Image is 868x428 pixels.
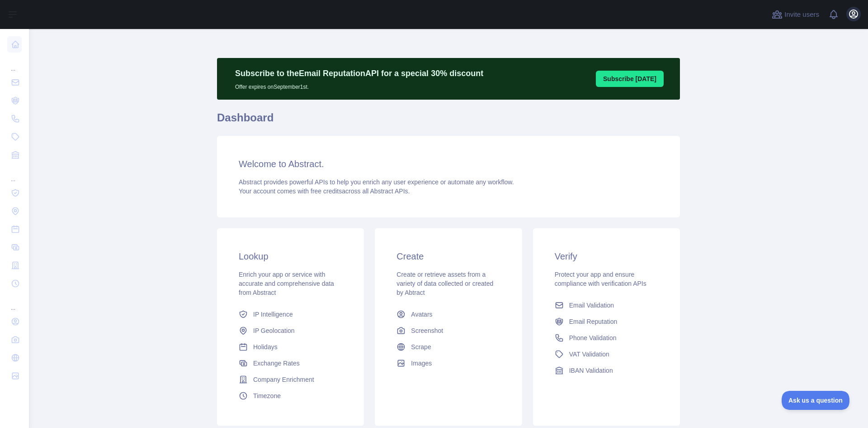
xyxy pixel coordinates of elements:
span: Invite users [784,10,819,20]
span: Company Enrichment [253,375,314,384]
h3: Lookup [239,250,342,263]
a: Holidays [235,339,346,355]
span: IBAN Validation [569,366,613,375]
span: Create or retrieve assets from a variety of data collected or created by Abtract [396,271,493,296]
a: Email Reputation [551,313,662,330]
span: Email Validation [569,301,614,310]
p: Subscribe to the Email Reputation API for a special 30 % discount [235,67,483,80]
a: Email Validation [551,297,662,313]
h3: Verify [555,250,658,263]
a: Company Enrichment [235,371,346,388]
h3: Welcome to Abstract. [239,158,658,170]
h3: Create [396,250,500,263]
div: ... [7,165,22,183]
a: Timezone [235,388,346,404]
iframe: Toggle Customer Support [782,391,850,410]
span: Protect your app and ensure compliance with verification APIs [555,271,646,287]
span: IP Intelligence [253,310,293,319]
a: IP Intelligence [235,306,346,322]
a: Phone Validation [551,330,662,346]
div: ... [7,54,22,72]
a: Avatars [393,306,504,322]
a: Images [393,355,504,371]
a: VAT Validation [551,346,662,362]
span: Email Reputation [569,317,618,326]
button: Invite users [770,7,821,22]
span: free credits [311,188,342,195]
span: IP Geolocation [253,326,295,335]
a: Exchange Rates [235,355,346,371]
span: Images [411,359,432,368]
span: Timezone [253,391,281,400]
a: Scrape [393,339,504,355]
button: Subscribe [DATE] [596,71,664,87]
div: ... [7,293,22,312]
span: Your account comes with across all Abstract APIs. [239,188,410,195]
a: IBAN Validation [551,362,662,379]
span: Abstract provides powerful APIs to help you enrich any user experience or automate any workflow. [239,178,514,186]
a: IP Geolocation [235,322,346,339]
h1: Dashboard [217,111,680,132]
span: Scrape [411,342,431,351]
span: Holidays [253,342,278,351]
span: VAT Validation [569,350,609,359]
span: Enrich your app or service with accurate and comprehensive data from Abstract [239,271,334,296]
a: Screenshot [393,322,504,339]
span: Phone Validation [569,333,617,342]
p: Offer expires on September 1st. [235,80,483,91]
span: Avatars [411,310,432,319]
span: Screenshot [411,326,443,335]
span: Exchange Rates [253,359,300,368]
